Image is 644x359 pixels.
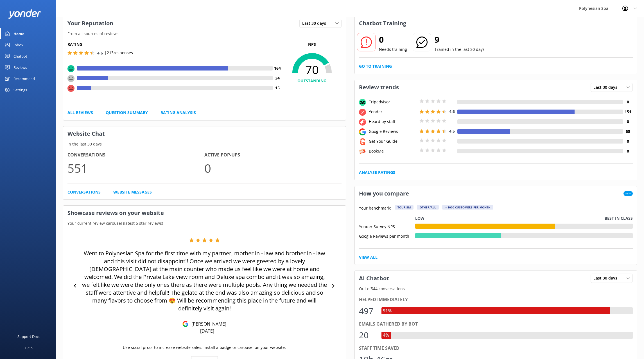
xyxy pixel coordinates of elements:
[623,191,633,196] span: New
[13,84,27,96] div: Settings
[161,110,196,116] a: Rating Analysis
[593,84,621,90] span: Last 30 days
[367,128,418,135] div: Google Reviews
[105,50,133,56] p: | 213 responses
[204,151,341,159] h4: Active Pop-ups
[623,138,633,144] h4: 0
[367,138,418,144] div: Get Your Guide
[189,321,226,327] p: [PERSON_NAME]
[623,128,633,135] h4: 68
[415,215,424,221] p: Low
[379,46,407,53] p: Needs training
[359,345,633,352] div: Staff time saved
[67,110,93,116] a: All Reviews
[283,41,342,47] p: NPS
[367,148,418,154] div: BookMe
[200,328,214,334] p: [DATE]
[63,141,346,147] p: In the last 30 days
[359,304,376,318] div: 497
[106,110,148,116] a: Question Summary
[355,271,393,286] h3: AI Chatbot
[623,99,633,105] h4: 0
[273,85,283,91] h4: 15
[63,206,346,220] h3: Showcase reviews on your website
[442,205,493,210] div: > 1000 customers per month
[283,78,342,84] h4: OUTSTANDING
[359,233,415,238] div: Google Reviews per month
[359,169,395,176] a: Analyse Ratings
[67,159,204,178] p: 551
[367,119,418,125] div: Heard by staff
[605,215,633,221] p: Best in class
[8,9,41,19] img: yonder-white-logo.png
[67,151,204,159] h4: Conversations
[359,328,376,342] div: 20
[359,205,391,212] p: Your benchmark:
[359,321,633,328] div: Emails gathered by bot
[97,50,103,56] span: 4.6
[623,119,633,125] h4: 0
[302,20,329,26] span: Last 30 days
[435,33,485,46] h2: 9
[623,109,633,115] h4: 151
[283,63,342,77] span: 70
[449,128,455,134] span: 4.5
[367,109,418,115] div: Yonder
[379,33,407,46] h2: 0
[355,80,403,95] h3: Review trends
[359,254,378,260] a: View All
[13,51,27,62] div: Chatbot
[13,39,23,51] div: Inbox
[13,73,35,84] div: Recommend
[113,189,152,195] a: Website Messages
[359,63,392,69] a: Go to Training
[63,31,346,37] p: From all sources of reviews
[355,186,413,201] h3: How you compare
[63,220,346,226] p: Your current review carousel (latest 5 star reviews)
[623,148,633,154] h4: 0
[81,249,328,312] p: Went to Polynesian Spa for the first time with my partner, mother in - law and brother in - law a...
[381,332,390,339] div: 4%
[25,342,33,353] div: Help
[273,75,283,81] h4: 34
[204,159,341,178] p: 0
[417,205,439,210] div: Other/All
[435,46,485,53] p: Trained in the last 30 days
[381,307,393,315] div: 91%
[182,321,189,327] img: Google Reviews
[593,275,621,281] span: Last 30 days
[17,331,40,342] div: Support Docs
[13,62,27,73] div: Reviews
[13,28,24,39] div: Home
[355,16,410,31] h3: Chatbot Training
[359,296,633,303] div: Helped immediately
[395,205,413,210] div: Tourism
[67,41,283,47] h5: Rating
[63,126,346,141] h3: Website Chat
[367,99,418,105] div: Tripadvisor
[355,286,637,292] p: Out of 544 conversations
[359,224,415,229] div: Yonder Survey NPS
[449,109,455,114] span: 4.6
[123,344,286,351] p: Use social proof to increase website sales. Install a badge or carousel on your website.
[273,65,283,71] h4: 164
[67,189,101,195] a: Conversations
[63,16,117,31] h3: Your Reputation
